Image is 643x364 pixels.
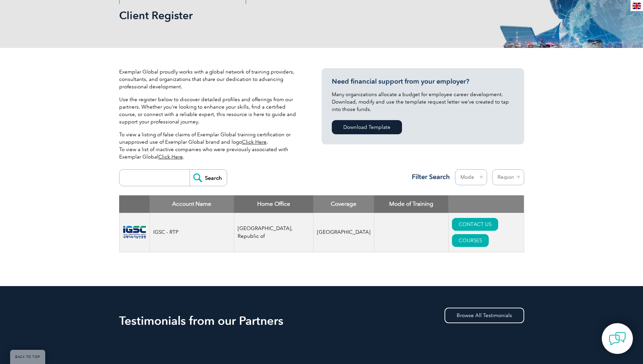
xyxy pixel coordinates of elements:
a: Download Template [332,120,402,134]
td: IGSC - RTP [150,213,234,252]
h2: Client Register [119,10,403,21]
td: [GEOGRAPHIC_DATA] [313,213,374,252]
a: CONTACT US [452,218,498,231]
td: [GEOGRAPHIC_DATA], Republic of [234,213,313,252]
a: Browse All Testimonials [445,308,524,323]
img: en [633,3,641,9]
img: e369086d-9b95-eb11-b1ac-00224815388c-logo.jpg [123,226,146,239]
a: COURSES [452,234,489,247]
input: Search [190,170,227,186]
h2: Testimonials from our Partners [119,315,524,326]
th: Coverage: activate to sort column ascending [313,195,374,213]
img: contact-chat.png [609,330,626,347]
p: Exemplar Global proudly works with a global network of training providers, consultants, and organ... [119,68,301,90]
h3: Filter Search [408,173,450,181]
th: : activate to sort column ascending [448,195,524,213]
th: Home Office: activate to sort column ascending [234,195,313,213]
a: BACK TO TOP [10,350,45,364]
th: Mode of Training: activate to sort column ascending [374,195,448,213]
p: Use the register below to discover detailed profiles and offerings from our partners. Whether you... [119,96,301,125]
a: Click Here [158,154,183,160]
h3: Need financial support from your employer? [332,77,514,86]
th: Account Name: activate to sort column descending [150,195,234,213]
p: Many organizations allocate a budget for employee career development. Download, modify and use th... [332,91,514,113]
a: Click Here [242,139,267,145]
p: To view a listing of false claims of Exemplar Global training certification or unapproved use of ... [119,131,301,161]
